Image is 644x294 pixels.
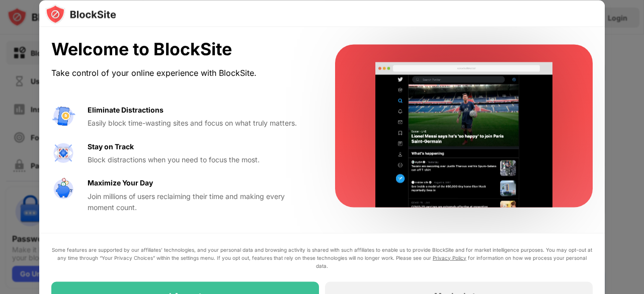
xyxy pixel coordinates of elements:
[88,177,153,188] div: Maximize Your Day
[51,104,75,128] img: value-avoid-distractions.svg
[88,104,164,115] div: Eliminate Distractions
[51,65,311,80] div: Take control of your online experience with BlockSite.
[88,154,311,165] div: Block distractions when you need to focus the most.
[88,141,134,152] div: Stay on Track
[88,118,311,129] div: Easily block time-wasting sites and focus on what truly matters.
[51,141,75,165] img: value-focus.svg
[51,245,593,269] div: Some features are supported by our affiliates’ technologies, and your personal data and browsing ...
[51,39,311,60] div: Welcome to BlockSite
[88,190,311,213] div: Join millions of users reclaiming their time and making every moment count.
[45,4,116,24] img: logo-blocksite.svg
[51,177,75,202] img: value-safe-time.svg
[433,254,466,260] a: Privacy Policy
